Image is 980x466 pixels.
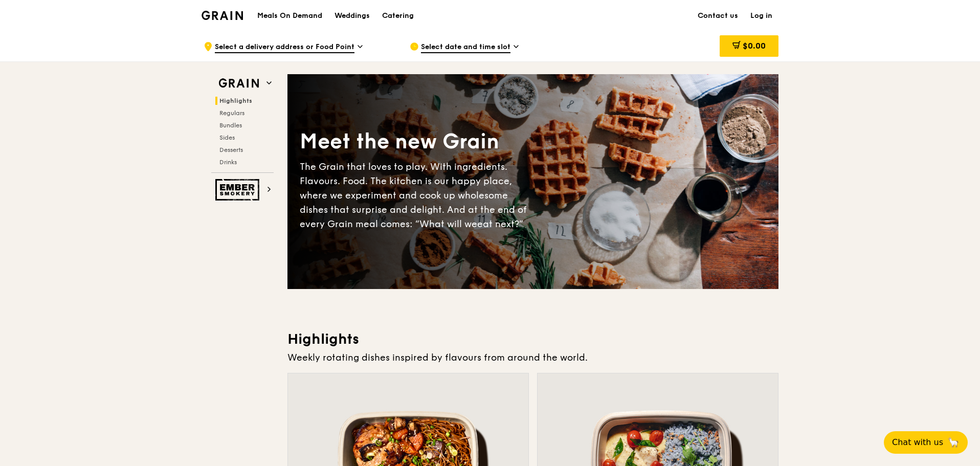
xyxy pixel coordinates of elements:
button: Chat with us🦙 [884,431,968,454]
span: Desserts [219,146,243,153]
div: Weekly rotating dishes inspired by flavours from around the world. [287,350,778,365]
div: Meet the new Grain [300,128,533,156]
div: Catering [382,1,414,31]
span: Chat with us [892,436,943,449]
span: Select date and time slot [421,42,510,53]
h1: Meals On Demand [257,11,322,21]
h3: Highlights [287,330,778,348]
a: Log in [744,1,778,31]
span: Regulars [219,109,244,117]
span: Bundles [219,122,242,129]
img: Ember Smokery web logo [215,179,262,201]
span: Highlights [219,97,252,104]
span: Drinks [219,159,237,166]
div: Weddings [335,1,370,31]
a: Contact us [692,1,744,31]
span: Select a delivery address or Food Point [215,42,354,53]
span: eat next?” [477,218,523,230]
img: Grain [202,11,243,20]
a: Catering [376,1,420,31]
a: Weddings [328,1,376,31]
span: 🦙 [947,436,960,449]
span: Sides [219,134,235,141]
span: $0.00 [743,41,766,51]
div: The Grain that loves to play. With ingredients. Flavours. Food. The kitchen is our happy place, w... [300,160,533,231]
img: Grain web logo [215,74,262,93]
